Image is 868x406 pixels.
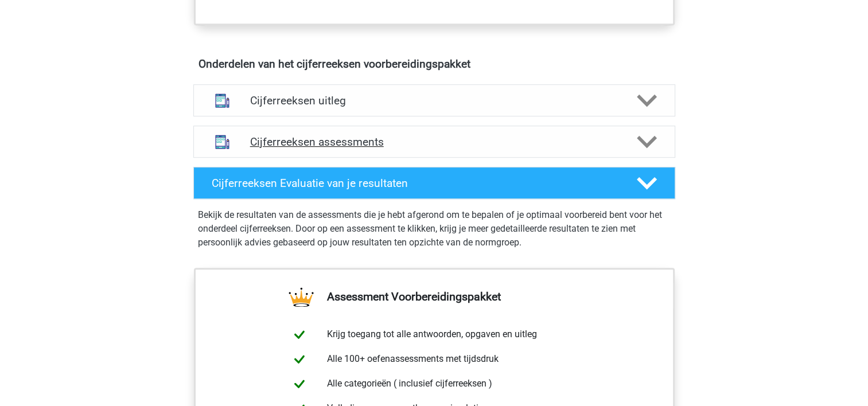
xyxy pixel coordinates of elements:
p: Bekijk de resultaten van de assessments die je hebt afgerond om te bepalen of je optimaal voorber... [198,208,671,249]
img: cijferreeksen uitleg [208,86,237,115]
a: Cijferreeksen Evaluatie van je resultaten [189,167,680,199]
h4: Cijferreeksen uitleg [250,94,618,107]
a: uitleg Cijferreeksen uitleg [189,84,680,116]
img: cijferreeksen assessments [208,127,237,157]
h4: Cijferreeksen Evaluatie van je resultaten [212,177,618,190]
a: assessments Cijferreeksen assessments [189,126,680,158]
h4: Onderdelen van het cijferreeksen voorbereidingspakket [198,57,670,71]
h4: Cijferreeksen assessments [250,135,618,149]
